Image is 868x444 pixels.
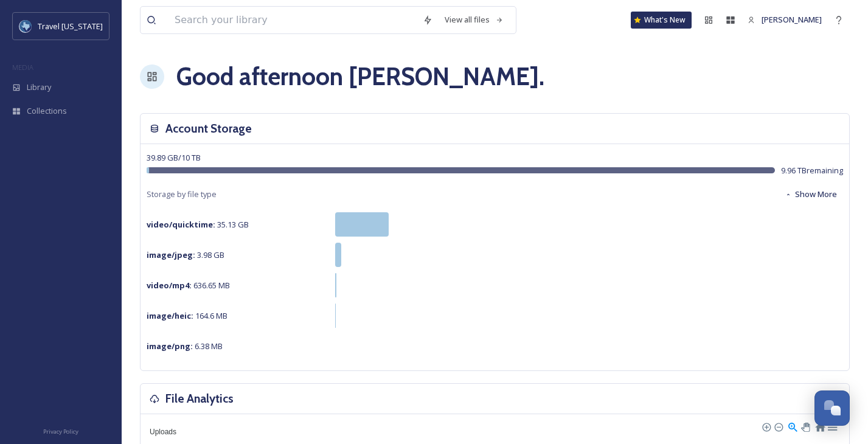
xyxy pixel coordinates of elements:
[147,152,201,163] span: 39.89 GB / 10 TB
[19,20,32,32] img: images%20%281%29.jpeg
[787,421,797,431] div: Selection Zoom
[147,219,249,230] span: 35.13 GB
[141,428,176,436] span: Uploads
[147,310,227,321] span: 164.6 MB
[147,280,192,291] strong: video/mp4 :
[12,63,33,72] span: MEDIA
[43,428,78,435] span: Privacy Policy
[147,249,195,260] strong: image/jpeg :
[38,21,103,32] span: Travel [US_STATE]
[168,7,417,33] input: Search your library
[43,423,78,438] a: Privacy Policy
[27,105,67,117] span: Collections
[762,14,822,25] span: [PERSON_NAME]
[147,219,215,230] strong: video/quicktime :
[147,280,230,291] span: 636.65 MB
[27,82,51,93] span: Library
[781,165,843,176] span: 9.96 TB remaining
[147,341,223,352] span: 6.38 MB
[165,390,234,408] h3: File Analytics
[176,58,544,95] h1: Good afternoon [PERSON_NAME] .
[774,422,782,431] div: Zoom Out
[147,189,217,200] span: Storage by file type
[814,390,850,426] button: Open Chat
[741,8,828,32] a: [PERSON_NAME]
[147,341,193,352] strong: image/png :
[439,8,510,32] a: View all files
[165,120,252,137] h3: Account Storage
[762,422,770,431] div: Zoom In
[631,12,692,29] a: What's New
[147,310,193,321] strong: image/heic :
[779,182,843,206] button: Show More
[814,421,825,431] div: Reset Zoom
[801,423,808,430] div: Panning
[827,421,837,431] div: Menu
[147,249,224,260] span: 3.98 GB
